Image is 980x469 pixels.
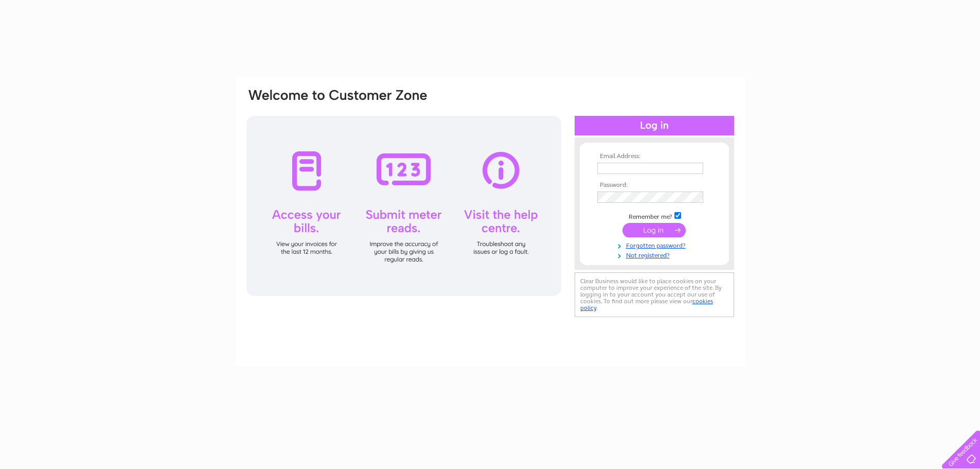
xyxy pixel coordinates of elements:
a: Forgotten password? [597,240,714,250]
a: Not registered? [597,250,714,259]
th: Password: [595,182,714,189]
th: Email Address: [595,153,714,160]
td: Remember me? [595,211,714,221]
a: cookies policy [580,298,713,311]
input: Submit [622,223,686,237]
div: Clear Business would like to place cookies on your computer to improve your experience of the sit... [575,272,734,317]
